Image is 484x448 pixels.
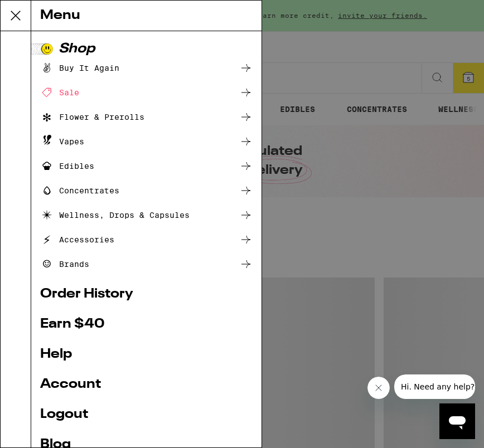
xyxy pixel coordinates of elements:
[40,348,253,361] a: Help
[40,208,190,222] div: Wellness, Drops & Capsules
[439,403,475,439] iframe: Button to launch messaging window
[40,408,253,421] a: Logout
[367,377,390,399] iframe: Close message
[40,257,89,271] div: Brands
[394,374,475,399] iframe: Message from company
[40,378,253,391] a: Account
[40,184,253,197] a: Concentrates
[40,318,253,331] a: Earn $ 40
[40,257,253,271] a: Brands
[40,233,114,246] div: Accessories
[40,61,253,75] a: Buy It Again
[40,61,119,75] div: Buy It Again
[40,208,253,222] a: Wellness, Drops & Capsules
[40,184,119,197] div: Concentrates
[40,159,94,173] div: Edibles
[40,233,253,246] a: Accessories
[40,110,253,124] a: Flower & Prerolls
[40,135,253,148] a: Vapes
[40,42,253,56] a: Shop
[40,159,253,173] a: Edibles
[31,1,262,31] div: Menu
[40,86,79,99] div: Sale
[40,86,253,99] a: Sale
[40,288,253,301] a: Order History
[40,110,144,124] div: Flower & Prerolls
[40,135,84,148] div: Vapes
